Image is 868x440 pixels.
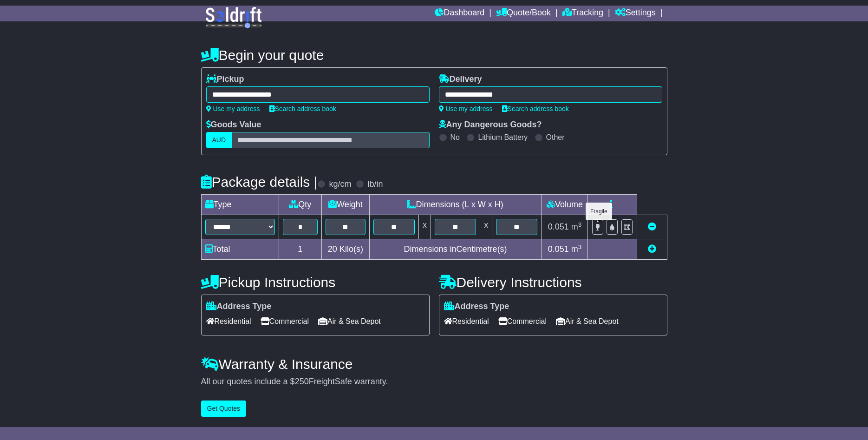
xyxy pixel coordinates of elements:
[439,275,667,290] h4: Delivery Instructions
[201,47,667,63] h4: Begin your quote
[444,314,489,328] span: Residential
[201,275,430,290] h4: Pickup Instructions
[269,105,336,112] a: Search address book
[206,74,244,85] label: Pickup
[201,174,318,190] h4: Package details |
[571,222,582,231] span: m
[615,6,656,21] a: Settings
[586,203,612,220] div: Fragile
[261,314,309,328] span: Commercial
[562,6,603,21] a: Tracking
[450,133,460,142] label: No
[201,239,279,260] td: Total
[206,314,251,328] span: Residential
[496,6,551,21] a: Quote/Book
[295,377,309,386] span: 250
[322,239,370,260] td: Kilo(s)
[444,302,509,312] label: Address Type
[328,244,337,254] span: 20
[367,179,383,190] label: lb/in
[556,314,619,328] span: Air & Sea Depot
[318,314,381,328] span: Air & Sea Depot
[201,377,667,387] div: All our quotes include a $ FreightSafe warranty.
[542,195,588,215] td: Volume
[201,401,247,417] button: Get Quotes
[439,105,493,112] a: Use my address
[648,222,656,231] a: Remove this item
[502,105,569,112] a: Search address book
[279,239,322,260] td: 1
[480,215,492,239] td: x
[548,244,569,254] span: 0.051
[279,195,322,215] td: Qty
[478,133,528,142] label: Lithium Battery
[206,302,272,312] label: Address Type
[206,120,261,130] label: Goods Value
[439,74,482,85] label: Delivery
[329,179,351,190] label: kg/cm
[201,356,667,372] h4: Warranty & Insurance
[369,195,542,215] td: Dimensions (L x W x H)
[578,243,582,250] sup: 3
[571,244,582,254] span: m
[498,314,547,328] span: Commercial
[206,105,260,112] a: Use my address
[418,215,431,239] td: x
[201,195,279,215] td: Type
[322,195,370,215] td: Weight
[435,6,484,21] a: Dashboard
[206,132,232,148] label: AUD
[578,221,582,228] sup: 3
[548,222,569,231] span: 0.051
[369,239,542,260] td: Dimensions in Centimetre(s)
[648,244,656,254] a: Add new item
[546,133,565,142] label: Other
[439,120,542,130] label: Any Dangerous Goods?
